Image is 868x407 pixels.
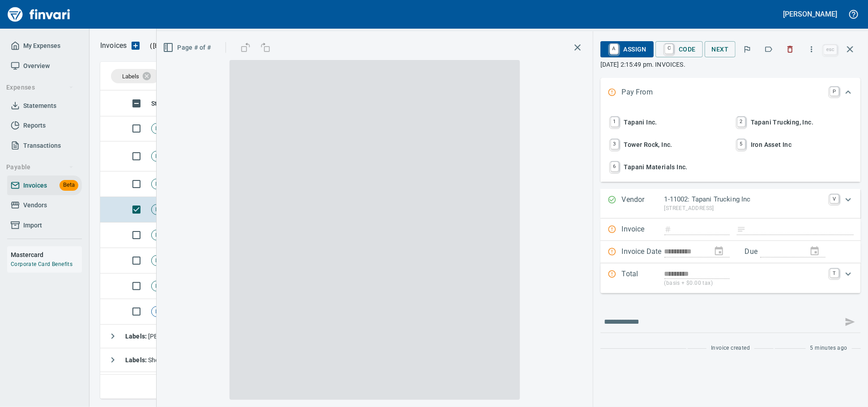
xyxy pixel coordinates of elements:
a: V [830,194,839,203]
span: Tower Rock, Inc. [608,137,726,152]
button: Next [705,41,736,58]
a: 6 [611,162,619,171]
button: 3Tower Rock, Inc. [605,134,730,155]
h5: [PERSON_NAME] [783,9,837,19]
a: Import [7,215,82,236]
span: Status [151,98,170,109]
span: Expenses [6,82,74,93]
button: More [802,39,821,59]
button: Payable [3,159,77,176]
p: Pay From [622,87,664,99]
a: Reports [7,116,82,136]
span: Next [712,44,729,55]
span: Transactions [23,140,61,151]
span: Vendors [23,200,47,211]
a: esc [824,45,837,55]
div: Expand [600,263,861,293]
a: My Expenses [7,36,82,56]
span: New [152,231,170,240]
button: 2Tapani Trucking, Inc. [732,112,856,133]
span: New [152,206,170,214]
a: 2 [737,117,745,127]
a: Overview [7,56,82,76]
span: Statements [23,100,56,111]
strong: Labels : [125,356,148,364]
a: Corporate Card Benefits [11,261,72,267]
span: New [152,124,170,133]
a: 1 [611,117,619,127]
button: Flag [737,39,757,59]
a: Statements [7,96,82,116]
p: (basis + $0.00 tax) [664,279,825,288]
span: [EMAIL_ADDRESS][DOMAIN_NAME] [152,41,255,50]
span: Shop [125,356,163,364]
span: Reports [23,120,46,131]
a: Transactions [7,136,82,156]
button: Discard [780,39,800,59]
span: New [152,152,170,161]
div: Expand [600,78,861,107]
p: Vendor [622,194,664,213]
p: Invoices [100,40,127,51]
span: This records your message into the invoice and notifies anyone mentioned [839,311,861,333]
span: Beta [60,180,78,190]
span: Payable [6,162,74,173]
span: Iron Asset Inc [735,137,853,152]
h6: Mastercard [11,250,82,260]
a: 5 [737,139,745,149]
span: Labels [122,73,139,80]
span: Invoice created [711,344,750,353]
button: 6Tapani Materials Inc. [605,157,730,177]
span: New [152,282,170,291]
a: 3 [611,139,619,149]
p: [DATE] 2:15:49 pm. INVOICES. [600,60,861,69]
span: Invoices [23,180,47,191]
span: New [152,257,170,265]
span: Close invoice [821,39,861,60]
span: Status [151,98,182,109]
span: 5 minutes ago [810,344,847,353]
button: 5Iron Asset Inc [732,134,856,155]
span: Code [663,42,696,57]
button: [PERSON_NAME] [781,7,839,21]
p: 1-11002: Tapani Trucking Inc [664,194,825,205]
button: Expenses [3,79,77,96]
a: InvoicesBeta [7,176,82,196]
a: C [665,44,673,54]
a: Vendors [7,195,82,215]
a: P [830,87,839,96]
span: Tapani Inc. [608,115,726,130]
span: Tapani Materials Inc. [608,159,726,175]
span: Assign [608,42,647,57]
p: [STREET_ADDRESS] [664,204,825,213]
span: My Expenses [23,40,60,51]
strong: Labels : [125,333,148,340]
span: Rejected [152,308,182,316]
a: A [610,44,618,54]
p: Total [622,269,664,288]
button: AAssign [600,41,654,57]
span: Overview [23,60,50,72]
button: CCode [655,41,703,57]
span: Import [23,220,42,231]
span: Tapani Trucking, Inc. [735,115,853,130]
button: Labels [759,39,779,59]
button: 1Tapani Inc. [605,112,730,133]
div: Labels [111,69,160,83]
nav: breadcrumb [100,40,127,51]
p: ( ) [145,41,258,50]
span: New [152,180,170,189]
span: [PERSON_NAME] [125,333,197,340]
a: T [830,269,839,278]
div: Expand [600,189,861,218]
img: Finvari [5,4,72,25]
